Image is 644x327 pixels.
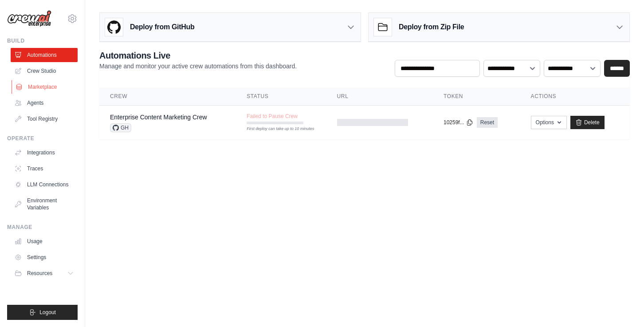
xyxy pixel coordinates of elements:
[11,96,78,110] a: Agents
[99,87,236,106] th: Crew
[247,113,298,120] span: Failed to Pause Crew
[12,80,79,94] a: Marketplace
[7,10,51,27] img: Logo
[39,309,56,316] span: Logout
[11,146,78,160] a: Integrations
[7,37,78,44] div: Build
[7,135,78,142] div: Operate
[130,22,194,32] h3: Deploy from GitHub
[600,284,644,327] iframe: Chat Widget
[11,193,78,215] a: Environment Variables
[444,119,473,126] button: 10259f...
[11,162,78,176] a: Traces
[11,250,78,264] a: Settings
[520,87,630,106] th: Actions
[570,116,605,129] a: Delete
[11,48,78,62] a: Automations
[477,117,498,128] a: Reset
[99,62,297,71] p: Manage and monitor your active crew automations from this dashboard.
[110,123,131,132] span: GH
[326,87,433,106] th: URL
[99,49,297,62] h2: Automations Live
[11,266,78,280] button: Resources
[247,126,303,132] div: First deploy can take up to 10 minutes
[531,116,567,129] button: Options
[433,87,520,106] th: Token
[399,22,464,32] h3: Deploy from Zip File
[11,64,78,78] a: Crew Studio
[7,224,78,231] div: Manage
[11,177,78,192] a: LLM Connections
[7,305,78,320] button: Logout
[11,234,78,248] a: Usage
[11,112,78,126] a: Tool Registry
[600,284,644,327] div: 聊天小组件
[110,114,207,121] a: Enterprise Content Marketing Crew
[236,87,326,106] th: Status
[105,18,123,36] img: GitHub Logo
[27,270,52,277] span: Resources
